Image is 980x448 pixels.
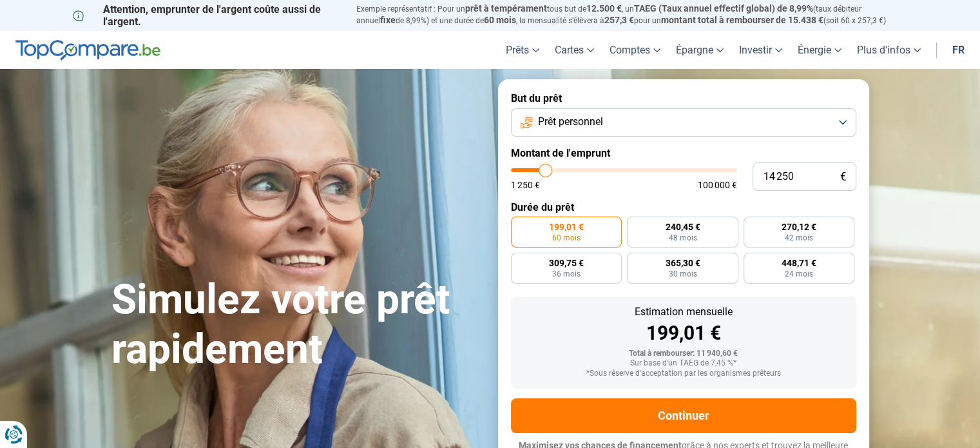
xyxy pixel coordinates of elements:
[380,15,396,25] span: fixe
[698,180,737,190] span: 100 000 €
[511,398,856,433] button: Continuer
[552,234,581,242] span: 60 mois
[785,234,813,242] span: 42 mois
[498,31,547,69] a: Prêts
[785,270,813,278] span: 24 mois
[511,201,856,213] label: Durée du prêt
[604,15,634,25] span: 257,3 €
[849,31,928,69] a: Plus d'infos
[547,31,602,69] a: Cartes
[945,31,972,69] a: fr
[602,31,668,69] a: Comptes
[511,180,540,190] span: 1 250 €
[538,115,603,129] span: Prêt personnel
[484,15,516,25] span: 60 mois
[521,324,846,343] div: 199,01 €
[661,15,823,25] span: montant total à rembourser de 15.438 €
[521,349,846,358] div: Total à rembourser: 11 940,60 €
[521,369,846,378] div: *Sous réserve d'acceptation par les organismes prêteurs
[73,3,341,28] p: Attention, emprunter de l'argent coûte aussi de l'argent.
[782,222,816,231] span: 270,12 €
[731,31,790,69] a: Investir
[634,3,813,14] span: TAEG (Taux annuel effectif global) de 8,99%
[668,31,731,69] a: Épargne
[840,171,846,182] span: €
[665,258,700,268] span: 365,30 €
[521,359,846,368] div: Sur base d'un TAEG de 7,45 %*
[511,92,856,104] label: But du prêt
[356,3,908,26] p: Exemple représentatif : Pour un tous but de , un (taux débiteur annuel de 8,99%) et une durée de ...
[549,258,584,268] span: 309,75 €
[665,222,700,231] span: 240,45 €
[111,275,483,375] h1: Simulez votre prêt rapidement
[549,222,584,231] span: 199,01 €
[511,147,856,159] label: Montant de l'emprunt
[586,3,622,14] span: 12.500 €
[782,258,816,268] span: 448,71 €
[15,40,160,61] img: TopCompare
[465,3,547,14] span: prêt à tempérament
[552,270,581,278] span: 36 mois
[521,307,846,317] div: Estimation mensuelle
[668,234,697,242] span: 48 mois
[668,270,697,278] span: 30 mois
[511,108,856,137] button: Prêt personnel
[790,31,849,69] a: Énergie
